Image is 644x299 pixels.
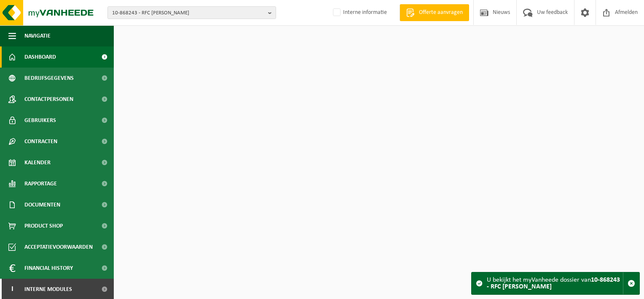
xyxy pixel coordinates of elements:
span: Documenten [24,194,60,215]
span: 10-868243 - RFC [PERSON_NAME] [112,7,265,19]
span: Navigatie [24,25,51,46]
span: Bedrijfsgegevens [24,68,74,89]
span: Offerte aanvragen [417,8,465,17]
label: Interne informatie [331,6,387,19]
span: Gebruikers [24,110,56,131]
span: Rapportage [24,173,57,194]
span: Product Shop [24,215,63,236]
span: Acceptatievoorwaarden [24,236,93,258]
span: Dashboard [24,46,56,68]
a: Offerte aanvragen [400,4,469,21]
span: Contactpersonen [24,89,73,110]
span: Kalender [24,152,51,173]
button: 10-868243 - RFC [PERSON_NAME] [107,6,276,19]
span: Contracten [24,131,57,152]
span: Financial History [24,258,73,279]
strong: 10-868243 - RFC [PERSON_NAME] [487,277,620,290]
div: U bekijkt het myVanheede dossier van [487,272,623,294]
